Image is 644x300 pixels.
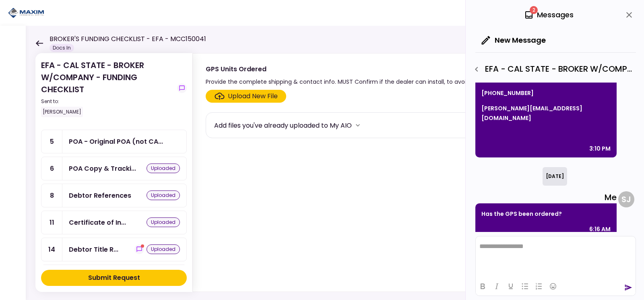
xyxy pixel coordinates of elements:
div: S J [618,191,634,207]
div: POA Copy & Tracking Receipt [69,163,136,174]
span: [PHONE_NUMBER] [481,89,534,97]
div: 8 [41,184,62,207]
div: 5 [41,130,62,153]
div: Submit Request [88,273,140,283]
div: Debtor Title Requirements - Other Requirements [69,244,118,254]
div: uploaded [147,190,180,200]
div: 11 [41,211,62,234]
button: Submit Request [41,270,187,286]
div: GPS Units Ordered [206,64,491,74]
span: 2 [530,6,538,14]
button: show-messages [134,244,144,254]
a: 6POA Copy & Tracking Receiptuploaded [41,157,187,180]
a: 19Broker Commission & Fees Invoiceuploaded [41,265,187,288]
a: [PERSON_NAME][EMAIL_ADDRESS][DOMAIN_NAME] [481,104,582,122]
div: Debtor References [69,190,131,201]
button: send [624,283,632,292]
button: Underline [504,281,518,292]
h1: BROKER'S FUNDING CHECKLIST - EFA - MCC150041 [50,34,206,44]
button: Emojis [546,281,560,292]
button: Bold [476,281,489,292]
div: uploaded [147,217,180,227]
div: 6 [41,157,62,180]
div: uploaded [147,244,180,254]
button: Bullet list [518,281,532,292]
div: 6:16 AM [589,224,611,234]
div: Provide the complete shipping & contact info. MUST Confirm if the dealer can install, to avoid de... [206,77,491,87]
div: Messages [524,9,574,21]
div: Add files you've already uploaded to My AIO [214,120,352,130]
span: Click here to upload the required document [206,90,286,103]
div: EFA - CAL STATE - BROKER W/COMPANY - FUNDING CHECKLIST - GPS Units Ordered [470,62,636,76]
iframe: Rich Text Area [476,236,636,277]
img: Partner icon [8,7,44,19]
div: Me [475,191,617,203]
button: Italic [490,281,504,292]
div: Upload New File [228,91,278,101]
div: [DATE] [543,167,567,186]
a: 8Debtor Referencesuploaded [41,184,187,207]
div: GPS Units OrderedProvide the complete shipping & contact info. MUST Confirm if the dealer can ins... [192,53,628,292]
button: close [622,8,636,22]
button: show-messages [177,83,187,93]
div: 14 [41,238,62,261]
a: 11Certificate of Insuranceuploaded [41,211,187,234]
div: [PERSON_NAME] [41,107,83,117]
a: 5POA - Original POA (not CA or GA) [41,130,187,153]
button: Numbered list [532,281,546,292]
div: EFA - CAL STATE - BROKER W/COMPANY - FUNDING CHECKLIST [41,59,174,117]
div: uploaded [147,163,180,173]
a: 14Debtor Title Requirements - Other Requirementsshow-messagesuploaded [41,238,187,261]
div: Docs In [50,44,74,52]
div: 3:10 PM [589,144,611,153]
button: more [352,119,364,131]
div: Certificate of Insurance [69,217,126,228]
p: Has the GPS been ordered? [481,209,611,219]
div: Sent to: [41,98,174,105]
div: POA - Original POA (not CA or GA) [69,137,163,147]
button: New Message [475,30,552,51]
